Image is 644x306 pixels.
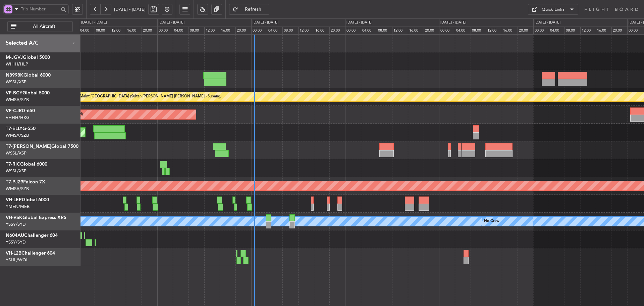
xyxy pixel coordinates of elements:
div: 04:00 [361,27,377,35]
a: YSHL/WOL [6,257,29,263]
a: WMSA/SZB [6,132,29,138]
div: 08:00 [565,27,580,35]
div: 08:00 [377,27,392,35]
div: 00:00 [251,27,267,35]
div: 12:00 [392,27,408,35]
a: WSSL/XSP [6,150,26,156]
a: WSSL/XSP [6,168,26,174]
a: VHHH/HKG [6,115,30,121]
div: 04:00 [79,27,95,35]
span: Refresh [239,7,267,12]
div: No Crew [484,216,499,226]
span: VH-VSK [6,215,22,220]
a: VP-BCYGlobal 5000 [6,91,50,95]
div: 20:00 [235,27,251,35]
div: 20:00 [518,27,533,35]
span: N8998K [6,73,23,78]
div: 04:00 [267,27,283,35]
div: Quick Links [542,6,565,13]
div: 12:00 [110,27,126,35]
div: 04:00 [173,27,189,35]
span: M-JGVJ [6,55,23,60]
a: WIHH/HLP [6,61,28,67]
div: 16:00 [408,27,424,35]
div: 00:00 [345,27,361,35]
div: 04:00 [455,27,471,35]
a: WMSA/SZB [6,186,29,192]
span: VP-CJR [6,108,22,113]
div: 16:00 [502,27,518,35]
div: 20:00 [142,27,157,35]
a: T7-ELLYG-550 [6,126,36,131]
div: [DATE] - [DATE] [159,20,184,26]
div: 08:00 [282,27,298,35]
a: VP-CJRG-650 [6,108,35,113]
a: YSSY/SYD [6,239,26,245]
div: 04:00 [549,27,565,35]
div: 00:00 [157,27,173,35]
div: 00:00 [627,27,643,35]
div: [DATE] - [DATE] [535,20,560,26]
div: 12:00 [204,27,220,35]
button: Quick Links [528,4,578,15]
span: VH-L2B [6,251,21,256]
a: VH-VSKGlobal Express XRS [6,215,66,220]
a: N8998KGlobal 6000 [6,73,51,78]
button: All Aircraft [7,21,73,32]
div: 20:00 [424,27,439,35]
div: 12:00 [298,27,314,35]
a: T7-RICGlobal 6000 [6,162,47,167]
div: 08:00 [471,27,486,35]
div: [DATE] - [DATE] [440,20,466,26]
a: YMEN/MEB [6,204,30,210]
span: [DATE] - [DATE] [114,6,146,12]
div: 16:00 [314,27,330,35]
a: VH-L2BChallenger 604 [6,251,55,256]
button: Refresh [229,4,269,15]
div: 00:00 [533,27,549,35]
div: [DATE] - [DATE] [346,20,372,26]
div: 08:00 [95,27,110,35]
div: 12:00 [486,27,502,35]
a: VH-LEPGlobal 6000 [6,198,49,202]
div: 20:00 [611,27,627,35]
div: [DATE] - [DATE] [81,20,107,26]
a: M-JGVJGlobal 5000 [6,55,50,60]
div: 16:00 [596,27,611,35]
span: VH-LEP [6,198,22,202]
a: N604AUChallenger 604 [6,233,58,238]
div: 16:00 [220,27,235,35]
span: T7-[PERSON_NAME] [6,144,51,149]
a: WSSL/XSP [6,79,26,85]
div: 12:00 [580,27,596,35]
span: VP-BCY [6,91,22,95]
div: 16:00 [126,27,142,35]
div: [DATE] - [DATE] [253,20,278,26]
span: T7-RIC [6,162,20,167]
div: Planned Maint [GEOGRAPHIC_DATA] (Sultan [PERSON_NAME] [PERSON_NAME] - Subang) [65,92,221,102]
span: T7-PJ29 [6,180,23,184]
a: T7-PJ29Falcon 7X [6,180,45,184]
span: N604AU [6,233,24,238]
input: Trip Number [21,4,59,14]
span: All Aircraft [18,24,70,29]
div: 00:00 [439,27,455,35]
div: 08:00 [189,27,204,35]
a: YSSY/SYD [6,221,26,227]
span: T7-ELLY [6,126,22,131]
div: 20:00 [329,27,345,35]
a: WMSA/SZB [6,97,29,103]
a: T7-[PERSON_NAME]Global 7500 [6,144,78,149]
